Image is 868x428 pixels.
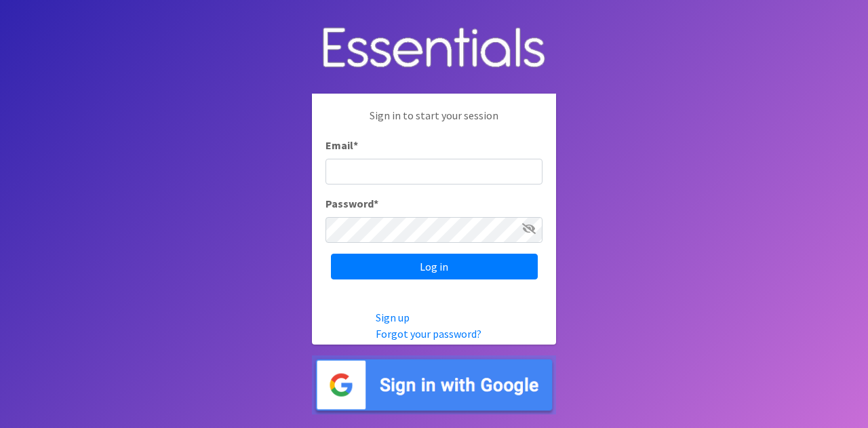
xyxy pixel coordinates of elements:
[374,197,378,210] abbr: required
[312,14,556,83] img: Human Essentials
[325,195,378,212] label: Password
[331,254,538,279] input: Log in
[325,137,358,153] label: Email
[376,311,410,324] a: Sign up
[376,327,481,341] a: Forgot your password?
[353,138,358,152] abbr: required
[312,355,556,414] img: Sign in with Google
[325,107,542,137] p: Sign in to start your session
